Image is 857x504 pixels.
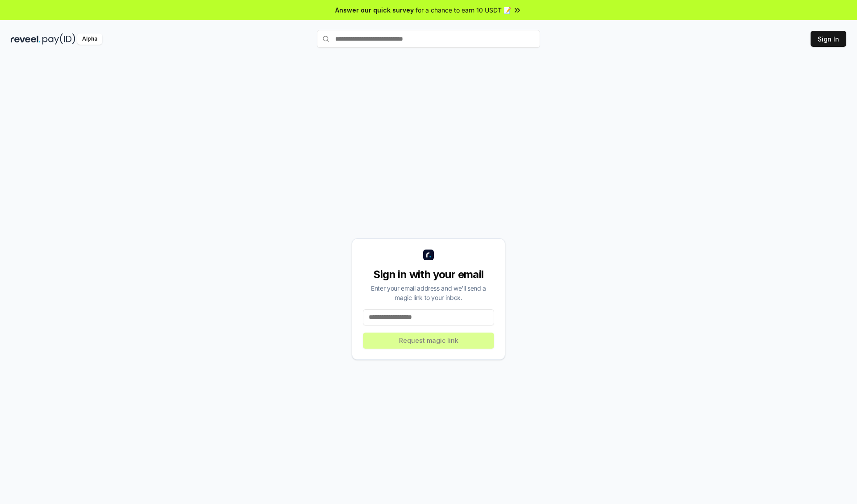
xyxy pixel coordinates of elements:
button: Sign In [811,31,846,47]
span: Answer our quick survey [335,5,414,15]
div: Alpha [77,33,102,45]
img: reveel_dark [11,33,41,45]
div: Sign in with your email [363,267,494,282]
div: Enter your email address and we’ll send a magic link to your inbox. [363,283,494,302]
img: pay_id [42,33,75,45]
span: for a chance to earn 10 USDT 📝 [416,5,511,15]
img: logo_small [423,250,434,260]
